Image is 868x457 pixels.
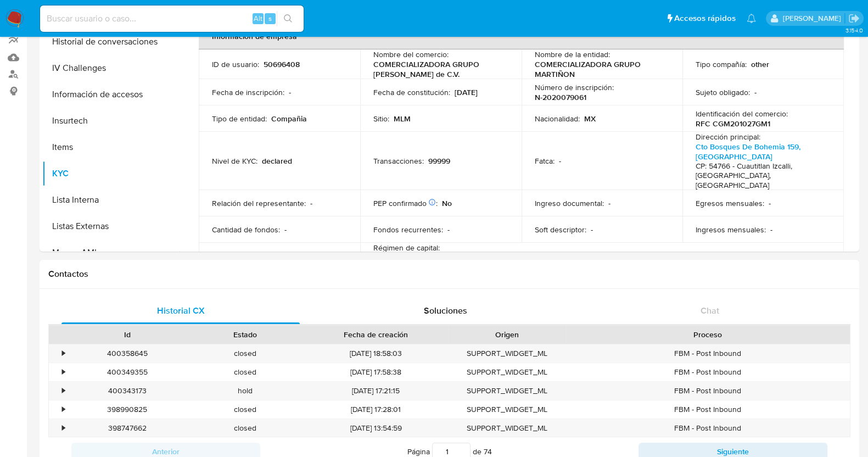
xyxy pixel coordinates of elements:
[264,59,300,69] p: 50696408
[566,382,850,400] div: FBM - Post Inbound
[535,114,580,124] p: Nacionalidad :
[447,225,450,235] p: -
[566,344,850,363] div: FBM - Post Inbound
[373,87,450,97] p: Fecha de constitución :
[535,198,604,208] p: Ingreso documental :
[76,329,178,340] div: Id
[68,344,186,363] div: 400358645
[42,81,180,108] button: Información de accesos
[212,198,306,208] p: Relación del representante :
[448,400,566,419] div: SUPPORT_WIDGET_ML
[186,344,304,363] div: closed
[212,225,280,235] p: Cantidad de fondos :
[751,59,769,69] p: other
[373,198,438,208] p: PEP confirmado :
[456,329,558,340] div: Origen
[304,419,448,437] div: [DATE] 13:54:59
[42,239,180,266] button: Marcas AML
[747,14,756,23] a: Notificaciones
[254,13,262,24] span: Alt
[62,404,65,415] div: •
[448,363,566,381] div: SUPPORT_WIDGET_ML
[157,304,205,317] span: Historial CX
[373,243,440,253] p: Régimen de capital :
[848,13,860,24] a: Salir
[42,108,180,134] button: Insurtech
[194,329,296,340] div: Estado
[186,382,304,400] div: hold
[696,59,747,69] p: Tipo compañía :
[428,156,450,166] p: 99999
[696,119,770,129] p: RFC CGM201027GM1
[845,26,863,35] span: 3.154.0
[608,198,611,208] p: -
[40,12,304,26] input: Buscar usuario o caso...
[304,363,448,381] div: [DATE] 17:58:38
[696,225,766,235] p: Ingresos mensuales :
[584,114,596,124] p: MX
[277,11,299,26] button: search-icon
[212,156,257,166] p: Nivel de KYC :
[448,382,566,400] div: SUPPORT_WIDGET_ML
[68,400,186,419] div: 398990825
[696,87,750,97] p: Sujeto obligado :
[284,225,287,235] p: -
[373,49,449,59] p: Nombre del comercio :
[268,13,272,24] span: s
[696,141,800,162] a: Cto Bosques De Bohemia 159, [GEOGRAPHIC_DATA]
[186,400,304,419] div: closed
[42,213,180,239] button: Listas Externas
[373,156,424,166] p: Transacciones :
[373,225,443,235] p: Fondos recurrentes :
[68,382,186,400] div: 400343173
[535,225,586,235] p: Soft descriptor :
[62,367,65,377] div: •
[212,59,259,69] p: ID de usuario :
[68,363,186,381] div: 400349355
[373,114,389,124] p: Sitio :
[566,419,850,437] div: FBM - Post Inbound
[770,225,772,235] p: -
[696,132,760,142] p: Dirección principal :
[42,187,180,213] button: Lista Interna
[566,363,850,381] div: FBM - Post Inbound
[62,386,65,396] div: •
[42,134,180,160] button: Items
[304,400,448,419] div: [DATE] 17:28:01
[484,446,492,457] span: 74
[696,198,764,208] p: Egresos mensuales :
[312,329,440,340] div: Fecha de creación
[566,400,850,419] div: FBM - Post Inbound
[769,198,771,208] p: -
[696,161,826,191] h4: CP: 54766 - Cuautitlan Izcalli, [GEOGRAPHIC_DATA], [GEOGRAPHIC_DATA]
[212,87,284,97] p: Fecha de inscripción :
[559,156,561,166] p: -
[535,156,555,166] p: Fatca :
[42,160,180,187] button: KYC
[674,13,736,24] span: Accesos rápidos
[186,419,304,437] div: closed
[271,114,307,124] p: Compañia
[448,344,566,363] div: SUPPORT_WIDGET_ML
[591,225,593,235] p: -
[442,198,452,208] p: No
[304,344,448,363] div: [DATE] 18:58:03
[373,59,504,79] p: COMERCIALIZADORA GRUPO [PERSON_NAME] de C.V.
[448,419,566,437] div: SUPPORT_WIDGET_ML
[289,87,291,97] p: -
[62,423,65,433] div: •
[42,29,180,55] button: Historial de conversaciones
[574,329,842,340] div: Proceso
[424,304,467,317] span: Soluciones
[186,363,304,381] div: closed
[696,109,788,119] p: Identificación del comercio :
[212,114,267,124] p: Tipo de entidad :
[304,382,448,400] div: [DATE] 17:21:15
[535,59,665,79] p: COMERCIALIZADORA GRUPO MARTIÑON
[42,55,180,81] button: IV Challenges
[68,419,186,437] div: 398747662
[310,198,312,208] p: -
[394,114,411,124] p: MLM
[455,87,478,97] p: [DATE]
[535,82,614,92] p: Número de inscripción :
